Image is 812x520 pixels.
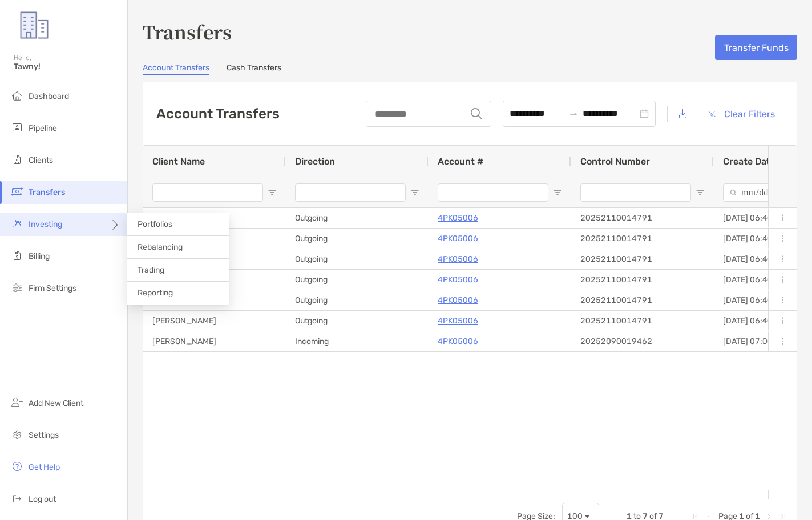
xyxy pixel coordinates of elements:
img: settings icon [10,427,24,441]
span: Tawny! [14,62,120,71]
button: Open Filter Menu [696,188,705,197]
img: dashboard icon [10,89,24,102]
div: Outgoing [286,249,429,269]
div: [PERSON_NAME] [143,208,286,228]
input: Client Name Filter Input [152,183,263,202]
button: Open Filter Menu [553,188,562,197]
a: 4PK05006 [438,252,478,266]
div: Incoming [286,331,429,351]
a: Cash Transfers [227,63,281,75]
span: Rebalancing [138,242,183,252]
img: clients icon [10,153,24,166]
span: Get Help [29,462,60,472]
span: Portfolios [138,219,172,229]
span: Log out [29,494,56,504]
span: Control Number [580,156,650,167]
img: pipeline icon [10,121,24,134]
span: Investing [29,219,62,229]
span: Trading [138,265,164,275]
div: 20252110014791 [571,270,714,290]
div: 20252090019462 [571,331,714,351]
img: transfers icon [10,185,24,198]
img: add_new_client icon [10,395,24,409]
span: Settings [29,430,59,440]
img: billing icon [10,249,24,262]
a: 4PK05006 [438,314,478,328]
img: get-help icon [10,459,24,473]
span: Account # [438,156,483,167]
img: logout icon [10,491,24,505]
div: Outgoing [286,229,429,249]
span: Reporting [138,288,173,298]
span: Transfers [29,187,65,197]
input: Direction Filter Input [295,183,406,202]
div: Outgoing [286,208,429,228]
h3: Transfers [143,18,797,45]
span: Billing [29,251,50,261]
img: firm-settings icon [10,281,24,294]
img: Zoe Logo [14,5,55,46]
span: Dashboard [29,91,69,101]
div: Outgoing [286,270,429,290]
div: 20252110014791 [571,229,714,249]
span: Firm Settings [29,283,76,293]
div: [PERSON_NAME] [143,331,286,351]
button: Open Filter Menu [268,188,277,197]
a: 4PK05006 [438,334,478,349]
div: Outgoing [286,290,429,310]
div: 20252110014791 [571,249,714,269]
span: Add New Client [29,398,83,408]
img: investing icon [10,217,24,230]
span: to [569,109,578,118]
button: Open Filter Menu [410,188,419,197]
span: Create Date [723,156,775,167]
a: 4PK05006 [438,293,478,307]
input: Account # Filter Input [438,183,548,202]
span: swap-right [569,109,578,118]
img: button icon [708,110,716,117]
span: Direction [295,156,335,167]
div: 20252110014791 [571,311,714,331]
input: Control Number Filter Input [580,183,691,202]
h2: Account Transfers [156,106,280,122]
span: Client Name [152,156,205,167]
span: Clients [29,155,53,165]
button: Transfer Funds [715,35,797,60]
div: Outgoing [286,311,429,331]
a: 4PK05006 [438,211,478,225]
a: 4PK05006 [438,231,478,246]
button: Clear Filters [698,101,783,126]
span: Pipeline [29,123,57,133]
div: 20252110014791 [571,208,714,228]
div: [PERSON_NAME] [143,311,286,331]
div: 20252110014791 [571,290,714,310]
a: 4PK05006 [438,273,478,287]
img: input icon [471,108,482,119]
a: Account Transfers [143,63,209,75]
